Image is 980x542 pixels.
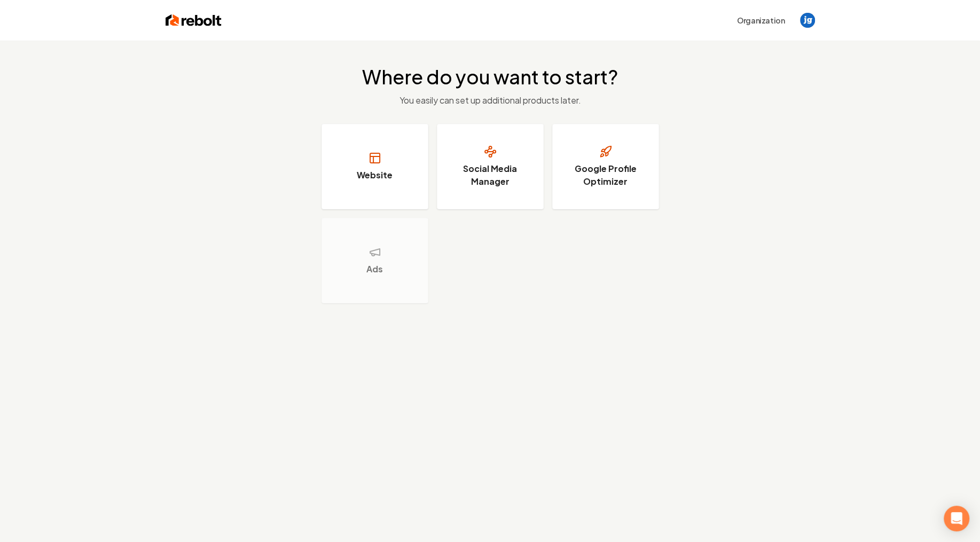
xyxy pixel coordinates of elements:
button: Social Media Manager [437,124,544,209]
h3: Ads [366,263,383,276]
img: Rebolt Logo [166,13,222,28]
h3: Website [357,169,393,182]
div: Open Intercom Messenger [944,506,969,531]
h3: Google Profile Optimizer [566,162,646,188]
h3: Social Media Manager [450,162,530,188]
p: You easily can set up additional products later. [362,94,618,107]
img: Julián Gómara [800,13,815,28]
h2: Where do you want to start? [362,66,618,88]
button: Organization [731,11,791,30]
button: Open user button [800,13,815,28]
button: Website [322,124,428,209]
button: Google Profile Optimizer [552,124,659,209]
